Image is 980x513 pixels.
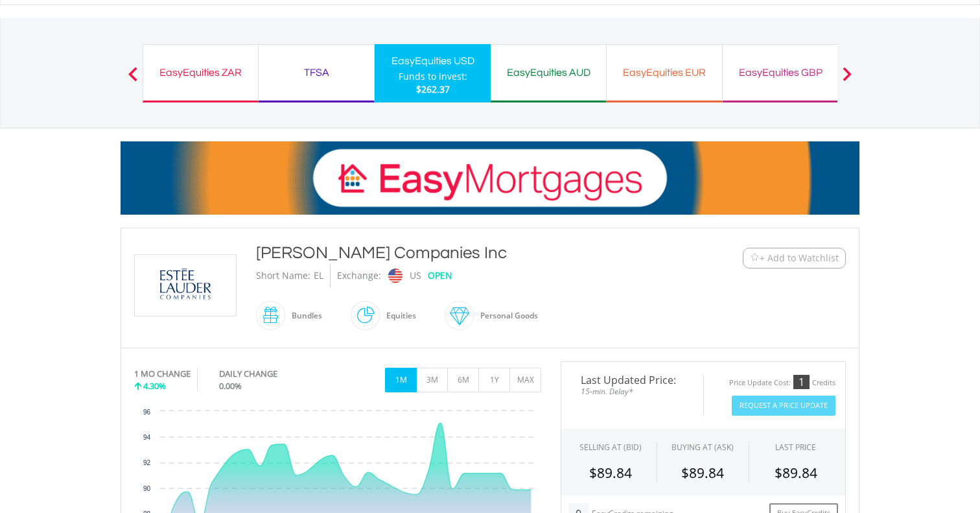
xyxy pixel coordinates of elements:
[614,64,714,82] div: EasyEquities EUR
[416,368,448,392] button: 3M
[743,248,846,268] button: Watchlist + Add to Watchlist
[285,300,322,331] div: Bundles
[571,375,694,385] span: Last Updated Price:
[256,265,310,287] div: Short Name:
[571,385,694,398] span: 15-min. Delay*
[143,434,151,441] text: 94
[121,141,859,215] img: EasyMortage Promotion Banner
[380,300,416,331] div: Equities
[750,253,760,263] img: Watchlist
[681,464,724,482] span: $89.84
[760,252,839,265] span: + Add to Watchlist
[120,73,146,86] button: Previous
[143,380,166,392] span: 4.30%
[474,300,538,331] div: Personal Goods
[385,368,417,392] button: 1M
[775,464,817,482] span: $89.84
[143,485,151,492] text: 90
[410,265,421,287] div: US
[509,368,541,392] button: MAX
[447,368,479,392] button: 6M
[732,396,835,416] button: Request A Price Update
[775,442,816,453] div: LAST PRICE
[219,368,321,380] div: DAILY CHANGE
[337,265,381,287] div: Exchange:
[134,368,191,380] div: 1 MO CHANGE
[812,378,835,388] div: Credits
[730,64,830,82] div: EasyEquities GBP
[143,459,151,466] text: 92
[416,83,450,95] span: $262.37
[151,64,250,82] div: EasyEquities ZAR
[219,380,242,392] span: 0.00%
[428,265,452,287] div: OPEN
[382,52,483,70] div: EasyEquities USD
[388,268,402,283] img: nasdaq.png
[137,255,234,316] img: EQU.US.EL.png
[729,378,791,388] div: Price Update Cost:
[399,70,467,83] div: Funds to invest:
[143,409,151,416] text: 96
[314,265,323,287] div: EL
[256,241,663,265] div: [PERSON_NAME] Companies Inc
[498,64,598,82] div: EasyEquities AUD
[478,368,510,392] button: 1Y
[266,64,366,82] div: TFSA
[579,442,642,453] div: SELLING AT (BID)
[671,442,734,453] span: BUYING AT (ASK)
[793,375,810,389] div: 1
[834,73,860,86] button: Next
[589,464,632,482] span: $89.84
